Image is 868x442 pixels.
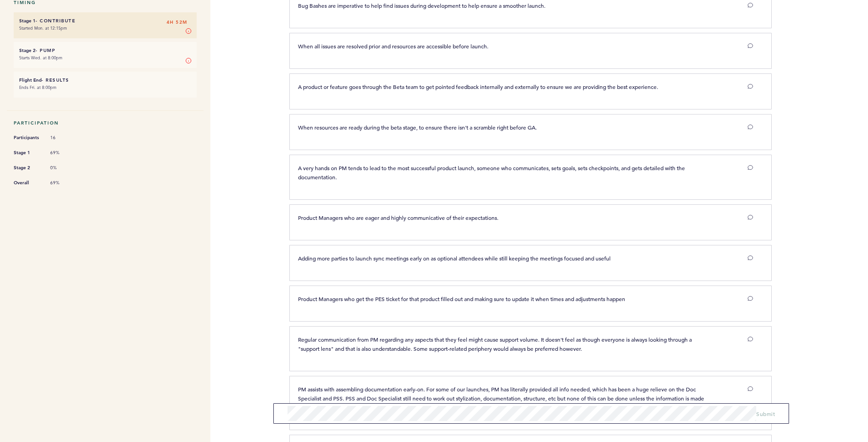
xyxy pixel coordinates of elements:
[298,295,625,302] span: Product Managers who get the PES ticket for that product filled out and making sure to update it ...
[14,163,41,172] span: Stage 2
[167,18,188,27] span: 4H 52M
[50,165,78,171] span: 0%
[298,255,611,262] span: Adding more parties to launch sync meetings early on as optional attendees while still keeping th...
[19,47,36,53] small: Stage 2
[50,180,78,186] span: 69%
[756,409,775,418] button: Submit
[298,2,545,9] span: Bug Bashes are imperative to help find issues during development to help ensure a smoother launch.
[19,25,67,31] time: Started Mon. at 12:15pm
[298,164,686,181] span: A very hands on PM tends to lead to the most successful product launch, someone who communicates,...
[19,18,36,24] small: Stage 1
[756,410,775,417] span: Submit
[298,385,706,411] span: PM assists with assembling documentation early-on. For some of our launches, PM has literally pro...
[14,120,197,126] h5: Participation
[50,135,78,141] span: 16
[50,150,78,156] span: 69%
[19,55,63,61] time: Starts Wed. at 8:00pm
[298,83,658,90] span: A product or feature goes through the Beta team to get pointed feedback internally and externally...
[19,18,191,24] h6: - Contribute
[298,214,498,221] span: Product Managers who are eager and highly communicative of their expectations.
[19,77,42,83] small: Flight End
[14,133,41,142] span: Participants
[298,124,537,131] span: When resources are ready during the beta stage, to ensure there isn't a scramble right before GA.
[14,178,41,187] span: Overall
[19,47,191,53] h6: - Pump
[19,84,57,90] time: Ends Fri. at 8:00pm
[14,148,41,157] span: Stage 1
[19,77,191,83] h6: - Results
[298,42,488,50] span: When all issues are resolved prior and resources are accessible before launch.
[298,336,693,352] span: Regular communication from PM regarding any aspects that they feel might cause support volume. It...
